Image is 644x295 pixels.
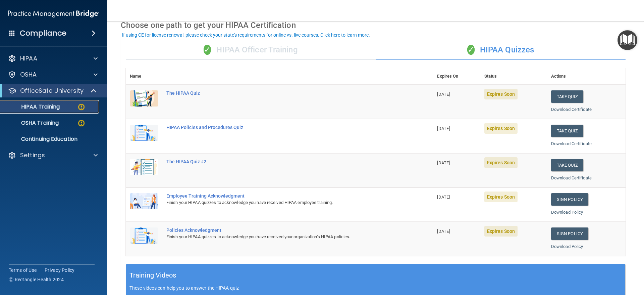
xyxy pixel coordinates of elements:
span: Expires Soon [484,157,518,168]
a: Download Certificate [551,107,592,112]
span: [DATE] [437,126,450,131]
p: OSHA [20,71,37,79]
button: If using CE for license renewal, please check your state's requirements for online vs. live cours... [121,32,371,38]
span: Expires Soon [484,123,518,134]
span: [DATE] [437,229,450,234]
th: Expires On [433,68,480,85]
p: HIPAA [20,54,37,62]
a: HIPAA [8,54,98,62]
th: Actions [547,68,626,85]
a: OSHA [8,71,98,79]
iframe: Drift Widget Chat Controller [528,247,636,274]
span: [DATE] [437,195,450,200]
th: Status [480,68,547,85]
span: ✓ [204,45,211,55]
p: Settings [20,151,45,159]
div: The HIPAA Quiz [166,90,399,96]
a: Privacy Policy [45,267,75,273]
span: [DATE] [437,92,450,97]
button: Take Quiz [551,125,583,137]
p: OfficeSafe University [20,87,84,95]
button: Take Quiz [551,90,583,103]
a: Download Certificate [551,175,592,180]
a: Terms of Use [9,267,37,273]
a: Sign Policy [551,227,588,240]
h4: Compliance [20,29,66,38]
div: HIPAA Quizzes [376,40,626,60]
img: warning-circle.0cc9ac19.png [77,103,86,111]
span: Ⓒ Rectangle Health 2024 [9,276,64,283]
p: OSHA Training [4,120,59,126]
p: Continuing Education [4,136,96,142]
img: warning-circle.0cc9ac19.png [77,119,86,127]
button: Take Quiz [551,159,583,171]
a: Sign Policy [551,193,588,206]
div: The HIPAA Quiz #2 [166,159,399,164]
span: Expires Soon [484,89,518,99]
a: Download Policy [551,210,583,215]
div: HIPAA Policies and Procedures Quiz [166,125,399,130]
a: Settings [8,151,98,159]
div: Choose one path to get your HIPAA Certification [121,15,631,35]
th: Name [126,68,162,85]
div: HIPAA Officer Training [126,40,376,60]
div: Finish your HIPAA quizzes to acknowledge you have received HIPAA employee training. [166,199,399,207]
span: Expires Soon [484,226,518,237]
img: PMB logo [8,7,99,20]
a: Download Certificate [551,141,592,146]
div: Policies Acknowledgment [166,227,399,233]
span: ✓ [467,45,475,55]
span: [DATE] [437,160,450,165]
h5: Training Videos [129,269,176,281]
button: Open Resource Center [618,30,637,50]
p: HIPAA Training [4,103,60,110]
a: Download Policy [551,244,583,249]
span: Expires Soon [484,192,518,202]
div: Finish your HIPAA quizzes to acknowledge you have received your organization’s HIPAA policies. [166,233,399,241]
p: These videos can help you to answer the HIPAA quiz [129,285,622,291]
div: If using CE for license renewal, please check your state's requirements for online vs. live cours... [122,33,370,37]
div: Employee Training Acknowledgment [166,193,399,199]
a: OfficeSafe University [8,87,97,95]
